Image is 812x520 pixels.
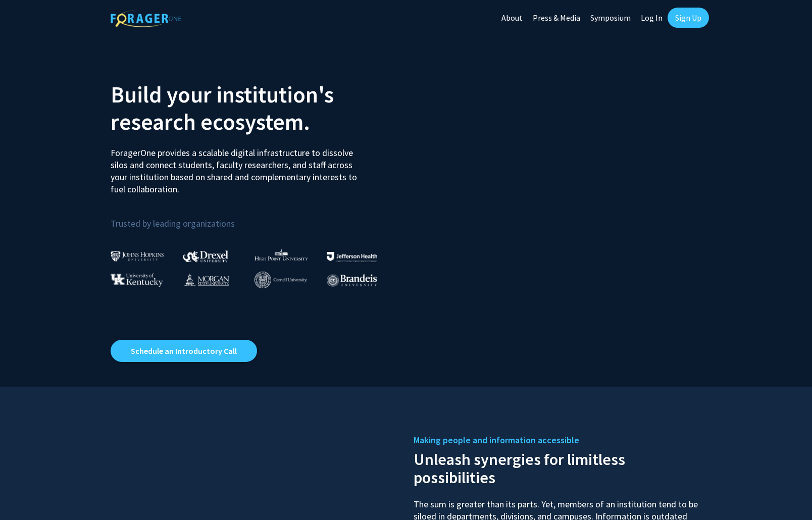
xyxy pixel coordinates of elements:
img: Drexel University [183,250,228,262]
img: High Point University [255,248,308,261]
h2: Build your institution's research ecosystem. [111,81,398,135]
img: Johns Hopkins University [111,251,164,262]
p: Trusted by leading organizations [111,203,398,231]
a: Sign Up [668,8,709,28]
img: Cornell University [255,272,307,288]
img: Morgan State University [183,273,229,286]
h5: Making people and information accessible [414,433,701,448]
img: Thomas Jefferson University [327,252,377,262]
img: University of Kentucky [111,273,163,287]
img: ForagerOne Logo [111,10,181,27]
a: Opens in a new tab [111,340,257,362]
h2: Unleash synergies for limitless possibilities [414,448,701,487]
p: ForagerOne provides a scalable digital infrastructure to dissolve silos and connect students, fac... [111,139,364,195]
img: Brandeis University [327,274,377,287]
